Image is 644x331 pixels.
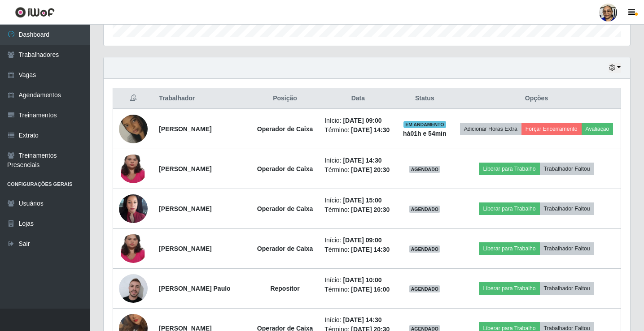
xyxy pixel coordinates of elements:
[324,245,391,254] li: Término:
[257,245,313,252] strong: Operador de Caixa
[351,166,390,173] time: [DATE] 20:30
[324,275,391,285] li: Início:
[15,7,55,18] img: CoreUI Logo
[351,286,390,293] time: [DATE] 16:00
[409,245,440,253] span: AGENDADO
[119,177,148,241] img: 1724447097155.jpeg
[343,316,381,323] time: [DATE] 14:30
[324,165,391,175] li: Término:
[257,205,313,212] strong: Operador de Caixa
[159,205,211,212] strong: [PERSON_NAME]
[343,157,381,164] time: [DATE] 14:30
[119,137,148,201] img: 1740101299384.jpeg
[257,125,313,133] strong: Operador de Caixa
[540,242,594,255] button: Trabalhador Faltou
[119,217,148,280] img: 1740101299384.jpeg
[324,196,391,205] li: Início:
[324,285,391,294] li: Término:
[159,165,211,172] strong: [PERSON_NAME]
[351,206,390,213] time: [DATE] 20:30
[324,156,391,165] li: Início:
[409,166,440,173] span: AGENDADO
[324,116,391,125] li: Início:
[521,123,582,135] button: Forçar Encerramento
[409,285,440,292] span: AGENDADO
[251,88,319,109] th: Posição
[343,276,381,284] time: [DATE] 10:00
[540,163,594,175] button: Trabalhador Faltou
[479,163,539,175] button: Liberar para Trabalho
[153,88,251,109] th: Trabalhador
[397,88,453,109] th: Status
[119,272,148,305] img: 1744226938039.jpeg
[257,165,313,172] strong: Operador de Caixa
[540,202,594,215] button: Trabalhador Faltou
[479,242,539,255] button: Liberar para Trabalho
[343,197,381,204] time: [DATE] 15:00
[452,88,621,109] th: Opções
[159,285,230,292] strong: [PERSON_NAME] Paulo
[343,236,381,244] time: [DATE] 09:00
[270,285,299,292] strong: Repositor
[159,125,211,133] strong: [PERSON_NAME]
[343,117,381,124] time: [DATE] 09:00
[409,206,440,213] span: AGENDADO
[351,126,390,133] time: [DATE] 14:30
[324,236,391,245] li: Início:
[582,123,613,135] button: Avaliação
[159,245,211,252] strong: [PERSON_NAME]
[460,123,521,135] button: Adicionar Horas Extra
[540,282,594,295] button: Trabalhador Faltou
[479,202,539,215] button: Liberar para Trabalho
[324,125,391,135] li: Término:
[403,130,447,137] strong: há 01 h e 54 min
[119,103,148,155] img: 1734698192432.jpeg
[479,282,539,295] button: Liberar para Trabalho
[324,315,391,325] li: Início:
[403,121,446,128] span: EM ANDAMENTO
[324,205,391,215] li: Término:
[351,246,390,253] time: [DATE] 14:30
[319,88,397,109] th: Data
